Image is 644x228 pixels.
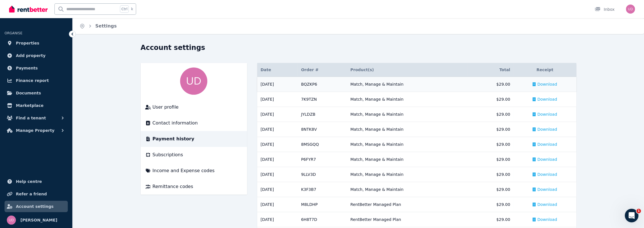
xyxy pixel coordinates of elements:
[297,197,347,212] td: M8LDHP
[145,136,242,142] a: Payment history
[350,81,463,87] div: Match, Manage & Maintain
[16,102,43,109] span: Marketplace
[131,7,133,11] span: k
[16,191,47,197] span: Refer a friend
[636,209,641,213] span: 1
[347,63,467,77] th: Product(s)
[350,217,463,222] div: RentBetter Managed Plan
[5,31,22,35] span: ORGANISE
[467,212,514,227] td: $29.00
[297,77,347,92] td: BQZKP6
[537,81,557,87] span: Download
[257,197,298,212] td: [DATE]
[141,43,205,52] h1: Account settings
[297,107,347,122] td: JYLDZB
[5,50,68,61] a: Add property
[5,112,68,124] button: Find a tenant
[5,62,68,74] a: Payments
[145,183,242,190] a: Remittance codes
[625,209,638,222] iframe: Intercom live chat
[257,63,298,77] th: Date
[257,152,298,167] td: [DATE]
[257,137,298,152] td: [DATE]
[537,157,557,162] span: Download
[16,52,46,59] span: Add property
[257,107,298,122] td: [DATE]
[16,127,54,134] span: Manage Property
[297,212,347,227] td: 6H8T7D
[5,75,68,86] a: Finance report
[5,37,68,49] a: Properties
[145,167,242,174] a: Income and Expense codes
[5,188,68,200] a: Refer a friend
[301,67,318,73] span: Order #
[537,142,557,147] span: Download
[5,87,68,99] a: Documents
[350,202,463,207] div: RentBetter Managed Plan
[257,212,298,227] td: [DATE]
[153,151,183,158] span: Subscriptions
[537,96,557,102] span: Download
[5,100,68,111] a: Marketplace
[153,183,193,190] span: Remittance codes
[350,96,463,102] div: Match, Manage & Maintain
[153,136,195,142] span: Payment history
[145,151,242,158] a: Subscriptions
[180,67,207,95] img: Ursula Davis
[537,111,557,117] span: Download
[350,111,463,117] div: Match, Manage & Maintain
[145,104,242,111] a: User profile
[467,77,514,92] td: $29.00
[257,77,298,92] td: [DATE]
[467,197,514,212] td: $29.00
[467,107,514,122] td: $29.00
[514,63,576,77] th: Receipt
[350,172,463,177] div: Match, Manage & Maintain
[537,217,557,222] span: Download
[467,122,514,137] td: $29.00
[467,92,514,107] td: $29.00
[16,90,41,96] span: Documents
[297,152,347,167] td: P6FYR7
[16,203,54,210] span: Account settings
[20,217,57,223] span: [PERSON_NAME]
[297,92,347,107] td: 7K9TZN
[595,7,615,12] div: Inbox
[16,115,46,121] span: Find a tenant
[257,182,298,197] td: [DATE]
[350,142,463,147] div: Match, Manage & Maintain
[73,18,124,34] nav: Breadcrumb
[467,167,514,182] td: $29.00
[467,152,514,167] td: $29.00
[350,187,463,192] div: Match, Manage & Maintain
[350,157,463,162] div: Match, Manage & Maintain
[5,125,68,136] button: Manage Property
[16,178,42,185] span: Help centre
[297,122,347,137] td: 8NTK8V
[257,167,298,182] td: [DATE]
[120,5,129,13] span: Ctrl
[350,126,463,132] div: Match, Manage & Maintain
[467,63,514,77] th: Total
[16,77,49,84] span: Finance report
[297,167,347,182] td: 9LLV3D
[537,172,557,177] span: Download
[626,5,635,14] img: Ursula Davis
[95,23,117,29] a: Settings
[297,182,347,197] td: K3F3B7
[5,176,68,187] a: Help centre
[153,167,215,174] span: Income and Expense codes
[257,92,298,107] td: [DATE]
[9,5,48,13] img: RentBetter
[7,216,16,225] img: Ursula Davis
[297,137,347,152] td: 8MSGQQ
[467,182,514,197] td: $29.00
[153,104,179,111] span: User profile
[16,40,39,47] span: Properties
[5,201,68,212] a: Account settings
[145,120,242,126] a: Contact information
[153,120,198,126] span: Contact information
[537,202,557,207] span: Download
[467,137,514,152] td: $29.00
[257,122,298,137] td: [DATE]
